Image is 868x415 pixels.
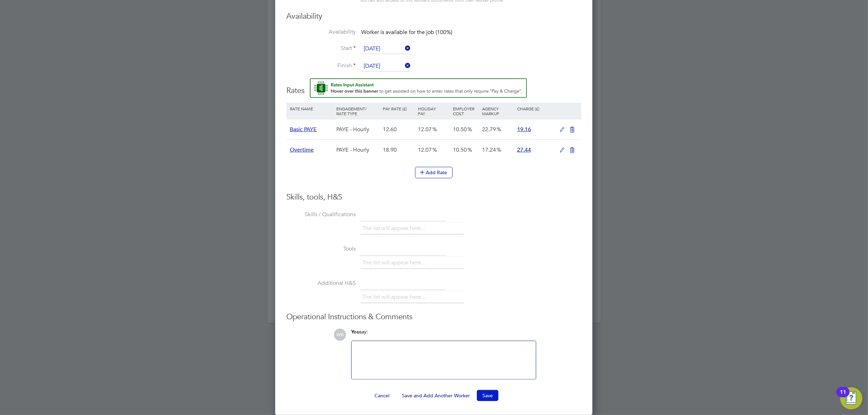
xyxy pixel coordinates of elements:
[517,126,531,133] span: 19.16
[369,390,395,401] button: Cancel
[361,61,411,71] input: Select one
[286,211,356,218] label: Skills / Qualifications
[362,293,428,302] li: The list will appear here...
[286,312,581,322] h3: Operational Instructions & Comments
[381,103,416,115] div: Pay Rate (£)
[453,126,467,133] span: 10.50
[480,103,515,119] div: Agency Markup
[515,103,556,115] div: Charge (£)
[517,146,531,153] span: 27.44
[286,28,356,36] label: Availability
[310,78,527,98] button: Rate Assistant
[286,78,581,96] h3: Rates
[290,146,314,153] span: Overtime
[840,392,846,401] div: 11
[290,126,317,133] span: Basic PAYE
[351,329,360,335] span: You
[362,224,428,233] li: The list will appear here...
[482,126,496,133] span: 22.79
[286,62,356,69] label: Finish
[334,329,346,341] span: WR
[362,258,428,268] li: The list will appear here...
[286,45,356,52] label: Start
[840,387,862,409] button: Open Resource Center, 11 new notifications
[351,329,536,341] div: say:
[477,390,498,401] button: Save
[396,390,475,401] button: Save and Add Another Worker
[335,103,381,119] div: Engagement/ Rate Type
[381,119,416,139] div: 12.60
[286,245,356,253] label: Tools
[453,146,467,153] span: 10.50
[418,146,432,153] span: 12.07
[451,103,480,119] div: Employer Cost
[288,103,335,115] div: Rate Name
[361,29,452,36] span: Worker is available for the job (100%)
[418,126,432,133] span: 12.07
[381,140,416,160] div: 18.90
[286,280,356,287] label: Additional H&S
[335,140,381,160] div: PAYE - Hourly
[286,192,581,202] h3: Skills, tools, H&S
[416,103,451,119] div: Holiday Pay
[361,44,411,54] input: Select one
[415,167,453,178] button: Add Rate
[482,146,496,153] span: 17.24
[286,11,581,22] h3: Availability
[335,119,381,139] div: PAYE - Hourly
